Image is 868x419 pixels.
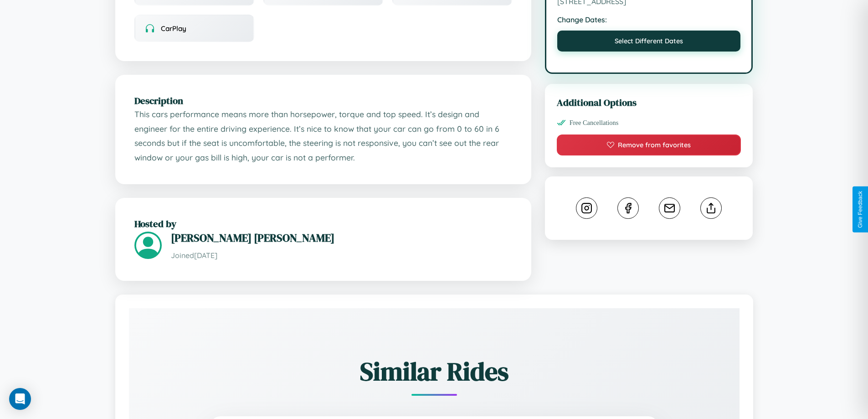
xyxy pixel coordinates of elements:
span: CarPlay [161,24,186,33]
span: Free Cancellations [570,119,619,127]
div: Open Intercom Messenger [9,388,31,410]
h2: Description [134,94,512,107]
h3: Additional Options [557,96,741,109]
h2: Similar Rides [161,354,708,389]
p: This cars performance means more than horsepower, torque and top speed. It’s design and engineer ... [134,107,512,165]
h3: [PERSON_NAME] [PERSON_NAME] [171,230,512,245]
button: Remove from favorites [557,134,741,155]
div: Give Feedback [857,191,863,228]
h2: Hosted by [134,217,512,230]
button: Select Different Dates [557,31,741,52]
strong: Change Dates: [557,15,741,24]
p: Joined [DATE] [171,249,512,262]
